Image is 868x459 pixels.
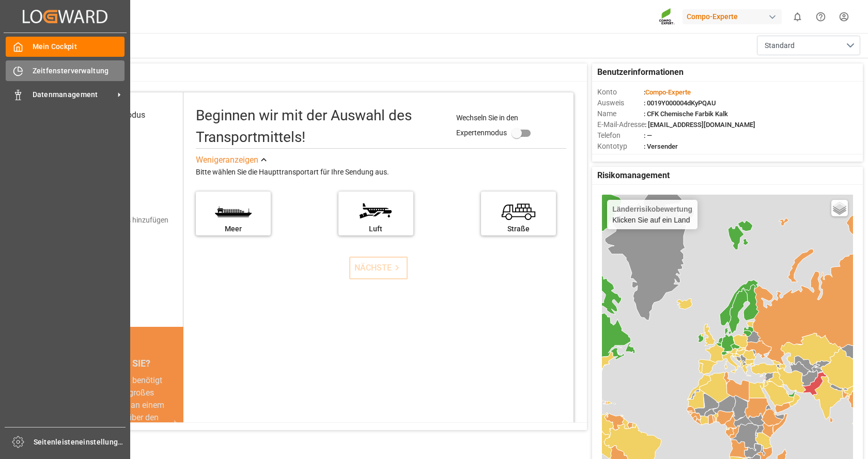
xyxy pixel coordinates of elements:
font: Klicken Sie auf ein Land [612,216,690,224]
font: E-Mail-Adresse [597,120,645,129]
button: Menü öffnen [757,36,860,55]
button: Compo-Experte [683,7,786,26]
a: Ebenen [831,200,848,216]
font: : [644,88,645,96]
font: Ausweis [597,99,624,107]
button: NÄCHSTE [349,257,408,279]
font: Telefon [597,131,621,139]
font: Konto [597,88,617,96]
font: Zeitfensterverwaltung [33,67,109,75]
font: Meer [225,225,242,233]
font: : — [644,132,652,139]
font: Straße [507,225,530,233]
font: Länderrisikobewertung [612,205,692,213]
font: Kontotyp [597,142,627,150]
font: Luft [369,225,382,233]
div: Beginnen wir mit der Auswahl des Transportmittels! [196,105,446,148]
font: WUSSTEN SIE? [87,358,150,369]
font: Benutzerinformationen [597,67,684,77]
font: Name [597,109,616,118]
font: Standard [765,41,795,50]
font: anzeigen [225,155,258,165]
font: Datenmanagement [33,90,98,99]
img: Screenshot%202023-09-29%20at%2010.02.21.png_1712312052.png [659,8,675,26]
font: Risikomanagement [597,170,670,180]
button: Hilfecenter [809,5,832,28]
font: : 0019Y000004dKyPQAU [644,99,716,107]
font: Wechseln Sie in den Expertenmodus [456,114,518,137]
font: Versanddetails hinzufügen [83,216,168,224]
font: Weniger [196,155,225,165]
font: Compo-Experte [687,12,738,21]
font: Compo-Experte [645,88,691,96]
font: Bitte wählen Sie die Haupttransportart für Ihre Sendung aus. [196,168,389,176]
font: : Versender [644,143,678,150]
font: Beginnen wir mit der Auswahl des Transportmittels! [196,107,412,146]
font: Transportmodus auswählen [85,110,145,132]
font: Mein Cockpit [33,42,77,51]
font: Seitenleisteneinstellungen [34,438,127,446]
button: 0 neue Benachrichtigungen anzeigen [786,5,809,28]
font: : [EMAIL_ADDRESS][DOMAIN_NAME] [645,121,755,129]
a: Mein Cockpit [6,37,125,57]
font: NÄCHSTE [354,263,392,273]
font: : CFK Chemische Farbik Kalk [644,110,728,118]
a: Zeitfensterverwaltung [6,60,125,81]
